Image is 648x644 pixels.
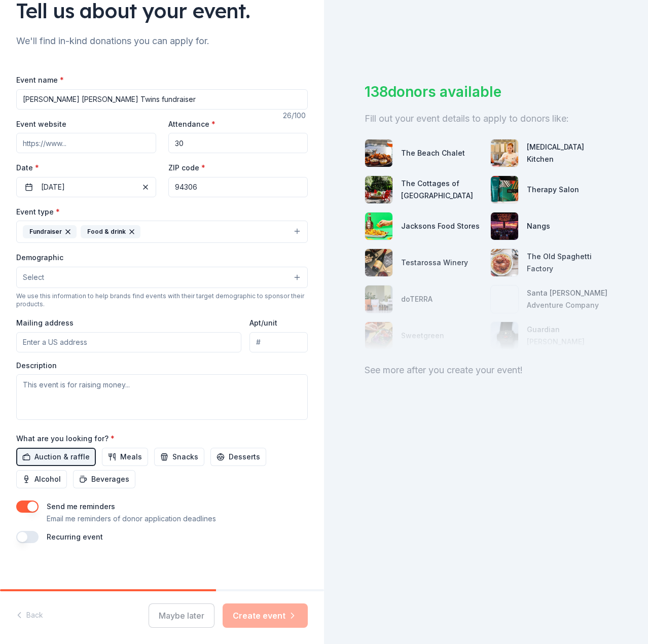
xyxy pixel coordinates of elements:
button: Alcohol [16,470,67,488]
img: photo for Therapy Salon [491,176,518,203]
span: Beverages [91,473,129,485]
span: Snacks [172,451,198,463]
img: photo for Jacksons Food Stores [365,212,392,240]
label: Description [16,361,57,371]
span: Desserts [229,451,260,463]
label: ZIP code [168,163,205,173]
div: Therapy Salon [527,184,579,196]
div: Nangs [527,220,550,232]
div: Jacksons Food Stores [401,220,480,232]
label: Date [16,163,156,173]
div: [MEDICAL_DATA] Kitchen [527,141,608,165]
button: Select [16,267,308,288]
div: Fill out your event details to apply to donors like: [365,111,607,127]
button: Beverages [73,470,135,488]
p: Email me reminders of donor application deadlines [47,513,216,525]
button: Auction & raffle [16,448,96,466]
div: The Beach Chalet [401,147,465,159]
input: Enter a US address [16,332,241,352]
span: Meals [120,451,142,463]
label: Send me reminders [47,502,115,511]
input: 20 [168,133,308,153]
label: Event type [16,207,60,217]
input: 12345 (U.S. only) [168,177,308,197]
div: We use this information to help brands find events with their target demographic to sponsor their... [16,292,308,308]
input: https://www... [16,133,156,153]
div: The Cottages of [GEOGRAPHIC_DATA] [401,177,482,202]
div: We'll find in-kind donations you can apply for. [16,33,308,49]
div: See more after you create your event! [365,362,607,378]
img: photo for The Beach Chalet [365,139,392,167]
div: Food & drink [81,225,140,238]
button: Meals [102,448,148,466]
span: Auction & raffle [34,451,90,463]
span: Alcohol [34,473,61,485]
input: # [249,332,308,352]
div: 26 /100 [283,110,308,122]
input: Spring Fundraiser [16,89,308,110]
img: photo for The Cottages of Napa Valley [365,176,392,203]
button: Snacks [154,448,204,466]
label: Attendance [168,119,215,129]
label: Event website [16,119,66,129]
label: What are you looking for? [16,434,115,444]
img: photo for Nangs [491,212,518,240]
img: photo for Taste Buds Kitchen [491,139,518,167]
label: Event name [16,75,64,85]
label: Mailing address [16,318,74,328]
label: Apt/unit [249,318,277,328]
div: 138 donors available [365,81,607,102]
div: Fundraiser [23,225,77,238]
button: FundraiserFood & drink [16,221,308,243]
button: [DATE] [16,177,156,197]
label: Recurring event [47,532,103,541]
button: Desserts [210,448,266,466]
span: Select [23,271,44,283]
label: Demographic [16,253,63,263]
